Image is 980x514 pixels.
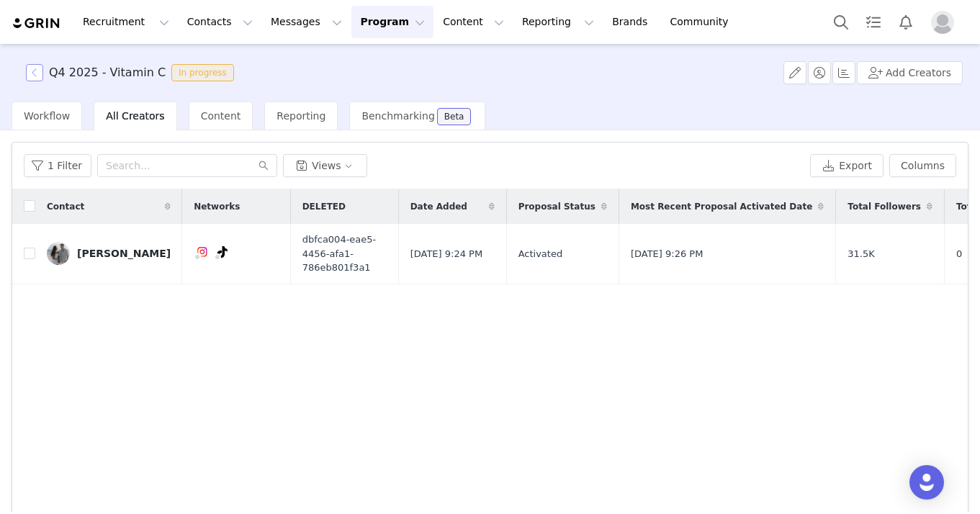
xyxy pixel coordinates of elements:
h3: Q4 2025 - Vitamin C [49,64,166,81]
span: All Creators [106,110,164,122]
span: Contact [47,200,84,213]
span: [DATE] 9:24 PM [410,247,482,261]
button: Recruitment [74,6,178,38]
span: Total Followers [848,200,921,213]
span: Networks [194,200,240,213]
span: [object Object] [26,64,240,81]
a: Community [662,6,744,38]
i: icon: search [259,161,269,171]
input: Search... [97,154,277,177]
button: Views [283,154,367,177]
button: Contacts [179,6,261,38]
span: Reporting [277,110,325,122]
button: Export [810,154,884,177]
img: ae18d686-0398-475b-a3a6-0e2d1257f915.jpg [47,242,70,265]
span: Date Added [410,200,467,213]
img: instagram.svg [197,246,208,258]
button: Profile [922,11,968,34]
div: Open Intercom Messenger [909,465,944,500]
span: Activated [518,247,563,261]
button: Program [351,6,433,38]
button: 1 Filter [24,154,91,177]
button: Notifications [890,6,922,38]
span: Workflow [24,110,70,122]
a: Brands [603,6,660,38]
a: Tasks [858,6,889,38]
span: DELETED [302,200,346,213]
img: grin logo [12,17,62,30]
span: dbfca004-eae5-4456-afa1-786eb801f3a1 [302,233,387,275]
button: Messages [262,6,351,38]
span: Most Recent Proposal Activated Date [631,200,812,213]
button: Reporting [513,6,603,38]
div: [PERSON_NAME] [77,248,171,259]
button: Columns [889,154,956,177]
button: Search [825,6,857,38]
span: Content [201,110,241,122]
button: Add Creators [857,61,963,84]
a: [PERSON_NAME] [47,242,171,265]
button: Content [434,6,513,38]
span: Proposal Status [518,200,595,213]
span: In progress [171,64,234,81]
img: placeholder-profile.jpg [931,11,954,34]
span: Benchmarking [361,110,434,122]
span: [DATE] 9:26 PM [631,247,703,261]
div: Beta [444,112,464,121]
